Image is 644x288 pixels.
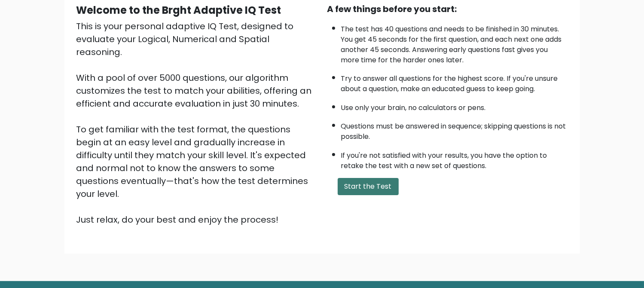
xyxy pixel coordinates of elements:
[76,3,281,17] b: Welcome to the Brght Adaptive IQ Test
[341,146,568,171] li: If you're not satisfied with your results, you have the option to retake the test with a new set ...
[76,20,317,226] div: This is your personal adaptive IQ Test, designed to evaluate your Logical, Numerical and Spatial ...
[341,98,568,113] li: Use only your brain, no calculators or pens.
[338,178,399,195] button: Start the Test
[341,69,568,94] li: Try to answer all questions for the highest score. If you're unsure about a question, make an edu...
[341,20,568,65] li: The test has 40 questions and needs to be finished in 30 minutes. You get 45 seconds for the firs...
[341,117,568,142] li: Questions must be answered in sequence; skipping questions is not possible.
[327,3,568,15] div: A few things before you start:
